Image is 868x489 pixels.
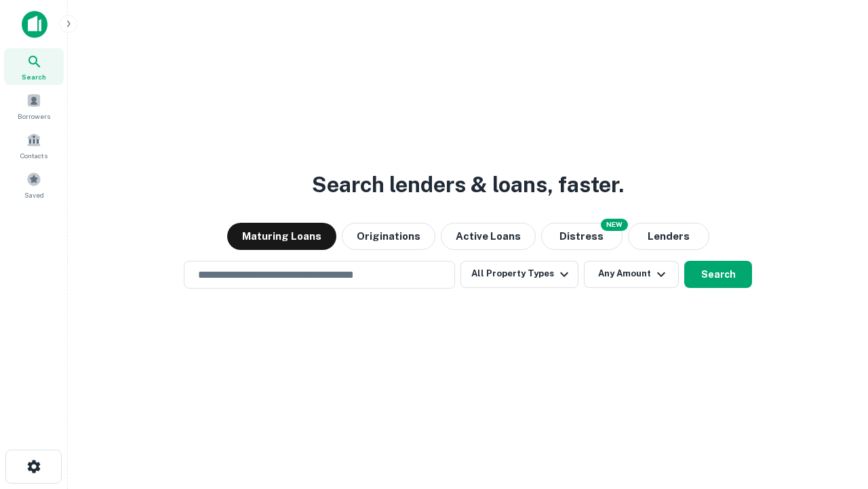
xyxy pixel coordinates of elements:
button: Search [684,261,752,288]
button: Any Amount [584,261,679,288]
a: Borrowers [4,88,64,124]
a: Contacts [4,127,64,164]
div: NEW [601,219,628,231]
span: Saved [24,189,44,200]
img: capitalize-icon.png [22,11,47,38]
a: Saved [4,166,64,203]
iframe: Chat Widget [800,337,868,402]
button: Originations [342,223,435,250]
button: Search distressed loans with lien and other non-mortgage details. [541,223,623,250]
span: Borrowers [18,111,50,122]
span: Search [22,71,46,82]
button: Maturing Loans [227,223,336,250]
button: Active Loans [441,223,536,250]
h3: Search lenders & loans, faster. [312,168,624,201]
a: Search [4,48,64,85]
button: Lenders [628,223,709,250]
button: All Property Types [460,261,578,288]
span: Contacts [20,150,47,161]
